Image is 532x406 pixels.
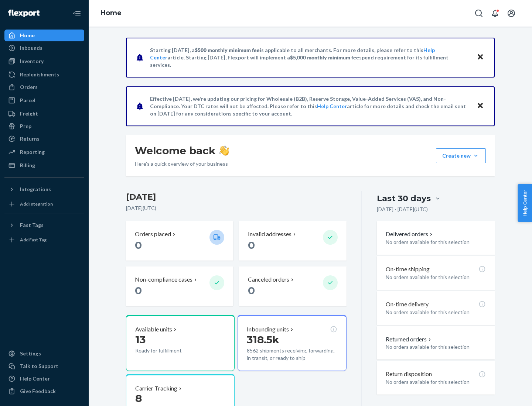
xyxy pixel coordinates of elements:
[20,148,45,156] div: Reporting
[135,144,229,157] h1: Welcome back
[20,201,53,207] div: Add Integration
[471,6,486,21] button: Open Search Box
[4,146,84,158] a: Reporting
[377,206,428,213] p: [DATE] - [DATE] ( UTC )
[20,162,35,169] div: Billing
[504,6,519,21] button: Open account menu
[135,384,177,393] p: Carrier Tracking
[20,97,35,104] div: Parcel
[20,362,58,370] div: Talk to Support
[4,55,84,67] a: Inventory
[20,44,42,52] div: Inbounds
[377,193,431,204] div: Last 30 days
[386,370,432,378] p: Return disposition
[4,234,84,246] a: Add Fast Tag
[135,239,142,251] span: 0
[4,348,84,359] a: Settings
[69,6,84,21] button: Close Navigation
[386,378,486,386] p: No orders available for this selection
[219,145,229,156] img: hand-wave emoji
[20,237,47,243] div: Add Fast Tag
[488,6,502,21] button: Open notifications
[518,184,532,222] button: Help Center
[20,58,44,65] div: Inventory
[4,159,84,171] a: Billing
[126,221,233,261] button: Orders placed 0
[386,273,486,281] p: No orders available for this selection
[238,315,346,371] button: Inbounding units318.5k8562 shipments receiving, forwarding, in transit, or ready to ship
[95,3,127,24] ol: breadcrumbs
[247,325,289,334] p: Inbounding units
[195,47,260,53] span: $500 monthly minimum fee
[126,204,347,212] p: [DATE] ( UTC )
[4,183,84,195] button: Integrations
[20,186,51,193] div: Integrations
[135,275,192,284] p: Non-compliance cases
[475,101,485,111] button: Close
[20,110,38,117] div: Freight
[386,309,486,316] p: No orders available for this selection
[290,54,359,61] span: $5,000 monthly minimum fee
[20,350,41,357] div: Settings
[20,221,44,229] div: Fast Tags
[150,95,470,117] p: Effective [DATE], we're updating our pricing for Wholesale (B2B), Reserve Storage, Value-Added Se...
[100,9,122,17] a: Home
[4,81,84,93] a: Orders
[20,375,50,382] div: Help Center
[20,32,35,39] div: Home
[386,335,433,344] button: Returned orders
[248,239,255,251] span: 0
[4,120,84,132] a: Prep
[135,392,142,405] span: 8
[4,108,84,120] a: Freight
[4,198,84,210] a: Add Integration
[8,10,40,17] img: Flexport logo
[247,333,279,346] span: 318.5k
[386,300,429,309] p: On-time delivery
[4,219,84,231] button: Fast Tags
[135,284,142,297] span: 0
[4,42,84,54] a: Inbounds
[386,265,430,273] p: On-time shipping
[150,47,470,69] p: Starting [DATE], a is applicable to all merchants. For more details, please refer to this article...
[248,275,289,284] p: Canceled orders
[126,191,347,203] h3: [DATE]
[20,71,59,78] div: Replenishments
[386,238,486,246] p: No orders available for this selection
[126,315,235,371] button: Available units13Ready for fulfillment
[4,94,84,106] a: Parcel
[20,83,38,91] div: Orders
[248,230,291,238] p: Invalid addresses
[4,133,84,145] a: Returns
[436,148,486,163] button: Create new
[239,221,346,261] button: Invalid addresses 0
[135,333,146,346] span: 13
[135,230,171,238] p: Orders placed
[4,385,84,397] button: Give Feedback
[4,373,84,385] a: Help Center
[126,266,233,306] button: Non-compliance cases 0
[135,325,172,334] p: Available units
[20,135,40,142] div: Returns
[20,388,56,395] div: Give Feedback
[20,123,31,130] div: Prep
[4,30,84,41] a: Home
[386,230,434,238] button: Delivered orders
[317,103,347,109] a: Help Center
[475,52,485,63] button: Close
[135,160,229,168] p: Here’s a quick overview of your business
[239,266,346,306] button: Canceled orders 0
[135,347,204,354] p: Ready for fulfillment
[248,284,255,297] span: 0
[247,347,337,362] p: 8562 shipments receiving, forwarding, in transit, or ready to ship
[4,360,84,372] a: Talk to Support
[386,343,486,351] p: No orders available for this selection
[4,69,84,80] a: Replenishments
